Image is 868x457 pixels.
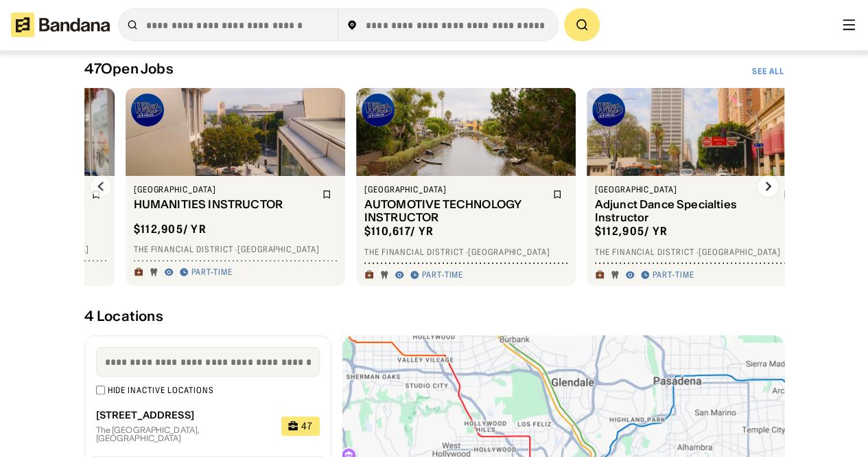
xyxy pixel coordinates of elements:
div: Adjunct Dance Specialties Instructor [595,198,775,224]
img: Left Arrow [90,175,112,197]
div: $ 112,905 / yr [134,222,207,236]
div: Part-time [653,269,694,280]
img: West Los Angeles College logo [592,93,625,126]
div: The Financial District · [GEOGRAPHIC_DATA] [364,247,567,258]
div: $ 110,617 / yr [364,224,434,238]
div: The Financial District · [GEOGRAPHIC_DATA] [595,247,798,258]
div: [GEOGRAPHIC_DATA] [595,184,775,195]
div: 4 Locations [84,308,784,324]
div: Hide inactive locations [108,385,214,396]
a: See All [752,66,784,77]
div: [GEOGRAPHIC_DATA] [134,184,314,195]
img: West Los Angeles College logo [362,93,395,126]
div: [GEOGRAPHIC_DATA] [364,184,544,195]
div: AUTOMOTIVE TECHNOLOGY INSTRUCTOR [364,198,544,224]
a: West Los Angeles College logo[GEOGRAPHIC_DATA]AUTOMOTIVE TECHNOLOGY INSTRUCTOR$110,617/ yrThe Fin... [356,88,576,286]
div: [STREET_ADDRESS] [96,410,271,421]
div: Part-time [422,269,464,280]
div: HUMANITIES INSTRUCTOR [134,198,314,211]
div: Part-time [191,267,233,278]
div: $ 112,905 / yr [595,224,668,238]
a: West Los Angeles College logo[GEOGRAPHIC_DATA]HUMANITIES INSTRUCTOR$112,905/ yrThe Financial Dist... [126,88,345,286]
img: Bandana logotype [11,12,110,37]
div: 47 Open Jobs [84,60,174,77]
div: The Financial District · [GEOGRAPHIC_DATA] [134,244,337,255]
img: Right Arrow [757,175,779,197]
div: The [GEOGRAPHIC_DATA], [GEOGRAPHIC_DATA] [96,426,271,443]
div: 47 [301,421,313,431]
a: West Los Angeles College logo[GEOGRAPHIC_DATA]Adjunct Dance Specialties Instructor$112,905/ yrThe... [587,88,806,286]
img: West Los Angeles College logo [131,93,164,126]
